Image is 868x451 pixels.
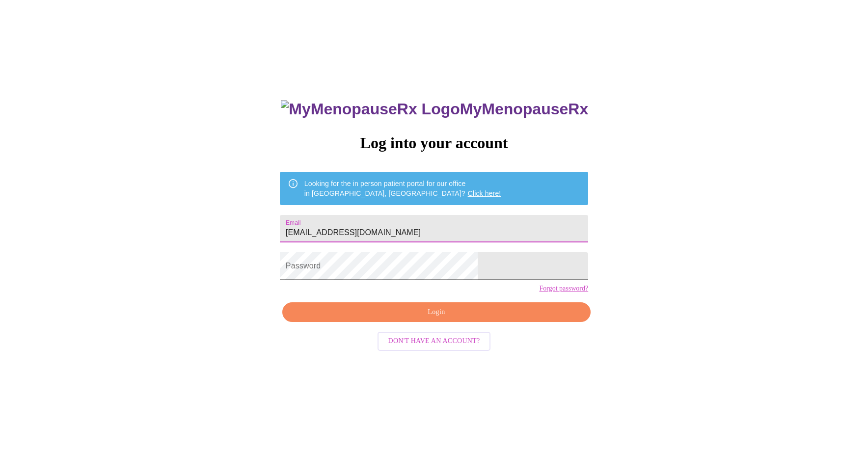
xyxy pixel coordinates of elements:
span: Don't have an account? [388,335,480,347]
a: Don't have an account? [375,336,493,345]
button: Don't have an account? [378,332,491,351]
span: Login [294,306,579,318]
a: Forgot password? [539,285,588,292]
div: Looking for the in person patient portal for our office in [GEOGRAPHIC_DATA], [GEOGRAPHIC_DATA]? [304,175,501,202]
img: MyMenopauseRx Logo [281,100,460,118]
button: Login [282,302,591,322]
a: Click here! [468,189,501,197]
h3: MyMenopauseRx [281,100,588,118]
h3: Log into your account [280,134,588,152]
